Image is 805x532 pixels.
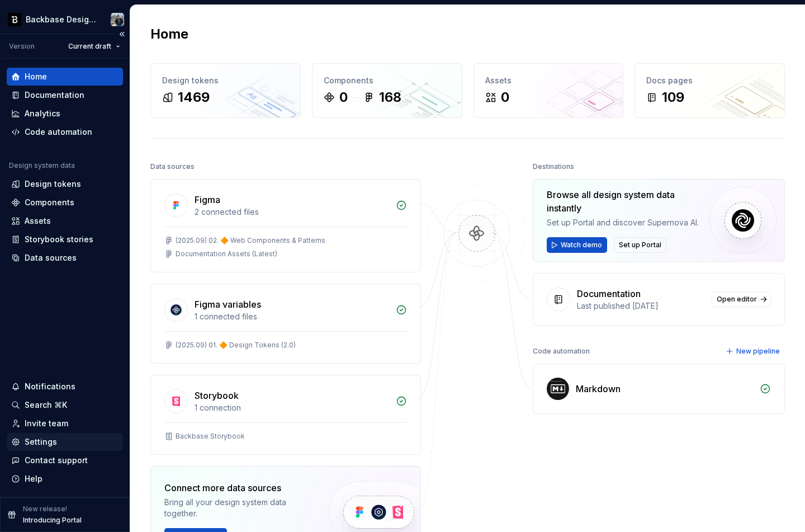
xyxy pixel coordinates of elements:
span: New pipeline [736,347,780,356]
div: Design system data [9,161,75,170]
a: Storybook stories [7,230,123,248]
img: Adam Schwarcz [111,13,124,26]
div: Data sources [150,159,195,175]
div: 109 [662,88,684,106]
div: Help [25,473,42,484]
div: Storybook stories [25,234,93,245]
div: Code automation [533,343,590,359]
div: 1 connection [195,402,389,413]
div: Notifications [25,381,75,392]
h2: Home [150,25,188,43]
div: Data sources [25,252,77,263]
div: Documentation [25,90,84,101]
div: 0 [501,88,509,106]
a: Invite team [7,415,123,432]
button: Backbase Design SystemAdam Schwarcz [2,7,127,31]
a: Assets0 [473,63,624,118]
p: Introducing Portal [23,516,82,525]
button: Notifications [7,378,123,396]
a: Data sources [7,249,123,267]
div: Assets [25,215,51,227]
button: New pipeline [722,343,785,359]
button: Collapse sidebar [114,26,130,42]
p: New release! [23,505,67,514]
div: Search ⌘K [25,399,67,411]
a: Figma variables1 connected files(2025.09) 01. 🔶 Design Tokens (2.0) [150,284,421,364]
a: Components [7,194,123,211]
div: Code automation [25,126,92,138]
div: Figma [195,193,220,206]
div: 1 connected files [195,311,389,322]
a: Storybook1 connectionBackbase Storybook [150,375,421,455]
button: Current draft [63,39,125,54]
span: Set up Portal [619,241,661,249]
a: Code automation [7,123,123,141]
a: Documentation [7,86,123,104]
button: Help [7,470,123,488]
a: Design tokens [7,175,123,193]
div: Connect more data sources [164,481,310,495]
div: Browse all design system data instantly [547,188,709,215]
button: Set up Portal [614,237,666,253]
div: Backbase Storybook [176,432,245,441]
a: Figma2 connected files(2025.09) 02. 🔶 Web Components & PatternsDocumentation Assets (Latest) [150,179,421,272]
span: Watch demo [561,241,602,249]
div: Analytics [25,108,60,119]
div: Set up Portal and discover Supernova AI. [547,217,709,228]
div: 168 [379,88,401,106]
div: Assets [485,75,612,86]
div: Invite team [25,418,68,429]
div: 0 [339,88,348,106]
span: Open editor [717,295,757,304]
a: Home [7,68,123,86]
button: Contact support [7,451,123,469]
a: Open editor [712,291,771,307]
div: Documentation [577,287,641,300]
img: ef5c8306-425d-487c-96cf-06dd46f3a532.png [8,13,21,26]
a: Analytics [7,105,123,123]
div: Home [25,71,47,82]
button: Search ⌘K [7,396,123,414]
div: Components [324,75,451,86]
div: Backbase Design System [26,14,97,25]
div: (2025.09) 02. 🔶 Web Components & Patterns [176,236,325,245]
div: Bring all your design system data together. [164,497,310,519]
div: Last published [DATE] [577,300,705,312]
div: 2 connected files [195,206,389,218]
div: Destinations [533,159,574,175]
a: Assets [7,212,123,230]
span: Current draft [68,42,111,51]
div: Components [25,197,74,208]
div: Design tokens [25,178,81,190]
div: 1469 [178,88,210,106]
button: Watch demo [547,237,607,253]
div: Version [9,42,35,51]
a: Docs pages109 [634,63,785,118]
a: Settings [7,433,123,451]
div: Figma variables [195,298,261,311]
div: Settings [25,436,57,448]
div: Contact support [25,455,88,466]
div: Storybook [195,389,239,402]
div: Documentation Assets (Latest) [176,249,277,258]
div: Docs pages [646,75,773,86]
a: Design tokens1469 [150,63,301,118]
div: Markdown [576,382,621,396]
div: (2025.09) 01. 🔶 Design Tokens (2.0) [176,341,296,350]
div: Design tokens [162,75,289,86]
a: Components0168 [312,63,462,118]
